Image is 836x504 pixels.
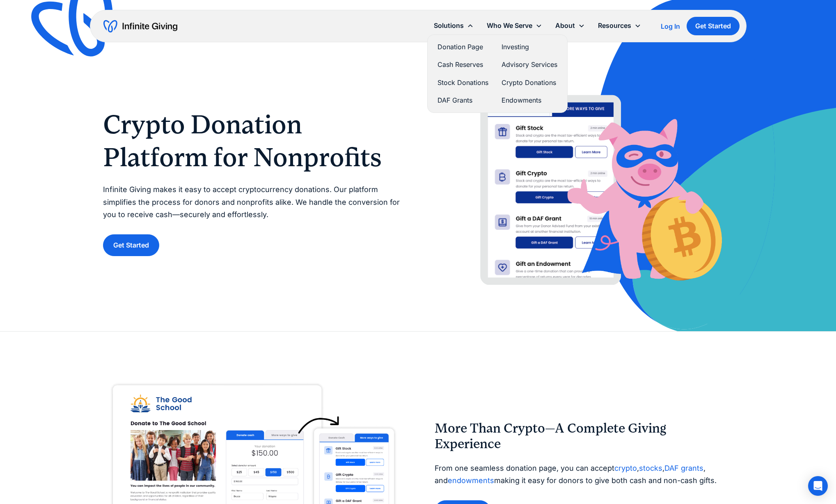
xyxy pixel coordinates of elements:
[437,59,488,70] a: Cash Reserves
[639,464,662,472] a: stocks
[502,95,557,106] a: Endowments
[502,41,557,53] a: Investing
[427,17,480,34] div: Solutions
[448,476,494,485] a: endowments
[661,21,680,31] a: Log In
[437,41,488,53] a: Donation Page
[687,17,740,35] a: Get Started
[434,20,464,31] div: Solutions
[103,20,177,33] a: home
[502,59,557,70] a: Advisory Services
[664,464,703,472] a: DAF grants
[555,20,575,31] div: About
[435,421,733,452] h2: More Than Crypto—A Complete Giving Experience
[614,464,637,472] a: crypto
[549,17,591,34] div: About
[435,462,733,487] p: From one seamless donation page, you can accept , , , and making it easy for donors to give both ...
[103,108,402,174] h1: Crypto Donation Platform for Nonprofits
[103,234,159,256] a: Get Started
[598,20,631,31] div: Resources
[437,77,488,88] a: Stock Donations
[103,183,402,221] p: Infinite Giving makes it easy to accept cryptocurrency donations. Our platform simplifies the pro...
[808,476,828,496] div: Open Intercom Messenger
[480,17,549,34] div: Who We Serve
[437,95,488,106] a: DAF Grants
[487,20,532,31] div: Who We Serve
[591,17,648,34] div: Resources
[435,79,733,285] img: Accept bitcoin donations from supporters using Infinite Giving’s crypto donation platform.
[661,23,680,30] div: Log In
[427,34,568,113] nav: Solutions
[502,77,557,88] a: Crypto Donations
